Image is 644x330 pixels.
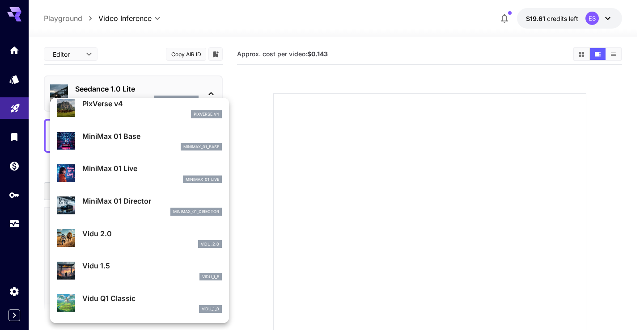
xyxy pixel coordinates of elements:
p: Vidu Q1 Classic [82,293,222,304]
p: vidu_2_0 [201,241,219,247]
p: Vidu 1.5 [82,260,222,271]
div: MiniMax 01 Directorminimax_01_director [57,192,222,219]
div: PixVerse v4pixverse_v4 [57,95,222,122]
p: minimax_01_base [183,144,219,150]
div: MiniMax 01 Baseminimax_01_base [57,127,222,155]
p: Vidu 2.0 [82,228,222,239]
p: PixVerse v4 [82,98,222,109]
p: minimax_01_live [186,176,219,183]
div: Vidu 2.0vidu_2_0 [57,225,222,252]
div: Vidu Q1 Classicvidu_1_0 [57,289,222,317]
p: pixverse_v4 [194,111,219,117]
div: MiniMax 01 Liveminimax_01_live [57,159,222,187]
div: Vidu 1.5vidu_1_5 [57,257,222,284]
p: MiniMax 01 Live [82,163,222,174]
p: vidu_1_5 [202,274,219,280]
p: minimax_01_director [173,209,219,215]
p: MiniMax 01 Director [82,196,222,206]
p: vidu_1_0 [202,306,219,312]
p: MiniMax 01 Base [82,131,222,142]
